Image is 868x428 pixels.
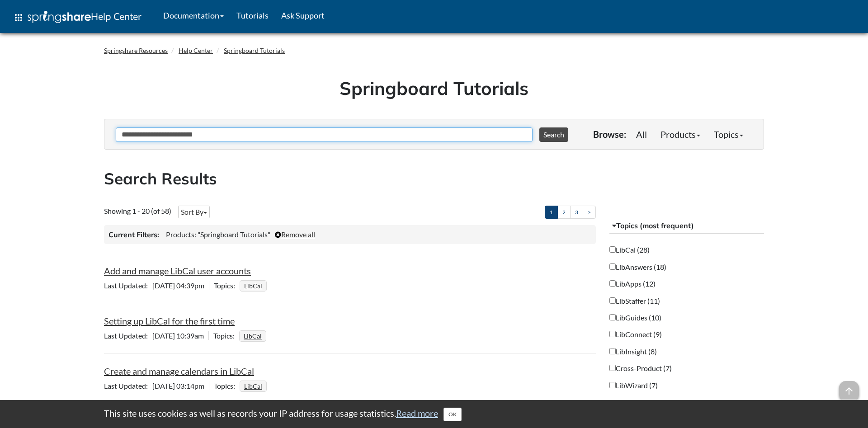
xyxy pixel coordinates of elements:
[609,312,661,323] label: LibGuides (10)
[214,281,240,290] span: Topics
[609,262,666,272] label: LibAnswers (18)
[91,10,142,22] span: Help Center
[240,281,269,290] ul: Topics
[111,75,757,101] h1: Springboard Tutorials
[213,331,239,340] span: Topics
[570,206,583,219] a: 3
[609,382,616,388] input: LibWizard (7)
[243,380,264,393] a: LibCal
[166,230,196,239] span: Products:
[609,218,764,234] button: Topics (most frequent)
[609,331,616,337] input: LibConnect (9)
[443,408,462,421] button: Close
[839,382,859,393] a: arrow_upward
[13,12,24,23] span: apps
[396,408,438,419] a: Read more
[239,331,269,340] ul: Topics
[243,279,264,292] a: LibCal
[104,265,251,276] a: Add and manage LibCal user accounts
[7,4,148,31] a: apps Help Center
[104,331,152,340] span: Last Updated
[609,245,650,255] label: LibCal (28)
[609,380,658,390] label: LibWizard (7)
[583,206,596,219] a: >
[609,246,616,253] input: LibCal (28)
[839,381,859,401] span: arrow_upward
[609,314,616,320] input: LibGuides (10)
[545,206,558,219] a: 1
[609,363,672,373] label: Cross-Product (7)
[609,278,656,289] label: LibApps (12)
[557,206,571,219] a: 2
[104,281,209,290] span: [DATE] 04:39pm
[240,381,269,390] ul: Topics
[95,407,773,421] div: This site uses cookies as well as records your IP address for usage statistics.
[242,329,263,343] a: LibCal
[224,47,285,54] a: Springboard Tutorials
[104,366,254,376] a: Create and manage calendars in LibCal
[179,47,213,54] a: Help Center
[214,381,240,390] span: Topics
[178,206,210,218] button: Sort By
[104,381,152,390] span: Last Updated
[609,296,660,306] label: LibStaffer (11)
[629,125,654,143] a: All
[198,230,270,239] span: "Springboard Tutorials"
[230,4,275,27] a: Tutorials
[104,281,152,290] span: Last Updated
[539,127,568,142] button: Search
[609,365,616,371] input: Cross-Product (7)
[609,346,657,357] label: LibInsight (8)
[609,297,616,304] input: LibStaffer (11)
[28,11,91,23] img: Springshare
[157,4,230,27] a: Documentation
[104,315,235,326] a: Setting up LibCal for the first time
[104,168,764,190] h2: Search Results
[104,331,208,340] span: [DATE] 10:39am
[275,230,315,239] a: Remove all
[609,348,616,354] input: LibInsight (8)
[609,329,662,339] label: LibConnect (9)
[593,128,626,141] p: Browse:
[104,207,171,215] span: Showing 1 - 20 (of 58)
[108,230,159,240] h3: Current Filters
[104,381,209,390] span: [DATE] 03:14pm
[275,4,331,27] a: Ask Support
[609,280,616,287] input: LibApps (12)
[707,125,750,143] a: Topics
[104,47,168,54] a: Springshare Resources
[609,263,616,270] input: LibAnswers (18)
[545,206,596,219] ul: Pagination of search results
[654,125,707,143] a: Products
